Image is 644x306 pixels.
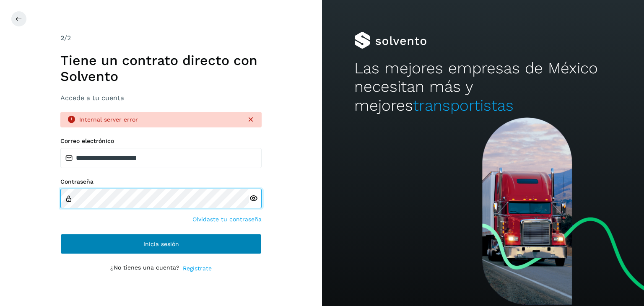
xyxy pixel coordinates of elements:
[60,234,262,254] button: Inicia sesión
[183,264,212,273] a: Regístrate
[60,94,262,102] h3: Accede a tu cuenta
[60,52,262,85] h1: Tiene un contrato directo con Solvento
[79,115,240,124] div: Internal server error
[60,33,262,43] div: /2
[143,241,179,247] span: Inicia sesión
[110,264,179,273] p: ¿No tienes una cuenta?
[60,34,64,42] span: 2
[192,215,262,224] a: Olvidaste tu contraseña
[413,96,514,114] span: transportistas
[60,178,262,185] label: Contraseña
[60,137,262,145] label: Correo electrónico
[354,59,612,115] h2: Las mejores empresas de México necesitan más y mejores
